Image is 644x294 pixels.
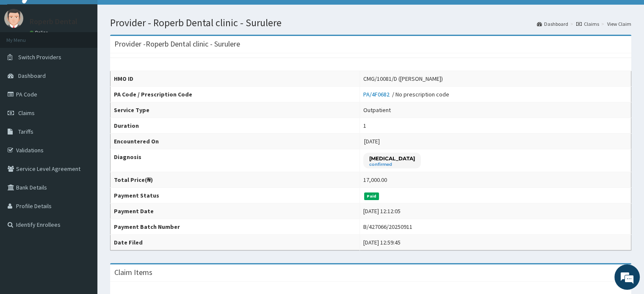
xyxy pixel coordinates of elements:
[110,17,631,28] h1: Provider - Roperb Dental clinic - Surulere
[18,128,33,135] span: Tariffs
[364,137,380,145] span: [DATE]
[30,30,50,36] a: Online
[111,188,360,203] th: Payment Status
[363,74,443,83] div: CMG/10081/D ([PERSON_NAME])
[111,172,360,188] th: Total Price(₦)
[607,20,631,27] a: View Claim
[18,53,61,61] span: Switch Providers
[111,219,360,235] th: Payment Batch Number
[18,72,46,80] span: Dashboard
[363,121,366,130] div: 1
[111,118,360,134] th: Duration
[111,149,360,172] th: Diagnosis
[363,176,387,184] div: 17,000.00
[18,109,35,117] span: Claims
[114,40,240,48] h3: Provider - Roperb Dental clinic - Surulere
[369,162,415,167] small: confirmed
[363,238,401,247] div: [DATE] 12:59:45
[111,71,360,87] th: HMO ID
[364,192,379,200] span: Paid
[363,90,449,99] div: / No prescription code
[363,106,391,114] div: Outpatient
[30,18,77,25] p: Roperb Dental
[114,269,152,276] h3: Claim Items
[363,91,392,98] a: PA/4F0682
[111,102,360,118] th: Service Type
[4,9,23,28] img: User Image
[363,223,412,231] div: B/427066/20250911
[537,20,568,27] a: Dashboard
[111,203,360,219] th: Payment Date
[111,235,360,250] th: Date Filed
[363,207,401,215] div: [DATE] 12:12:05
[111,87,360,102] th: PA Code / Prescription Code
[369,155,415,162] p: [MEDICAL_DATA]
[111,134,360,149] th: Encountered On
[576,20,599,27] a: Claims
